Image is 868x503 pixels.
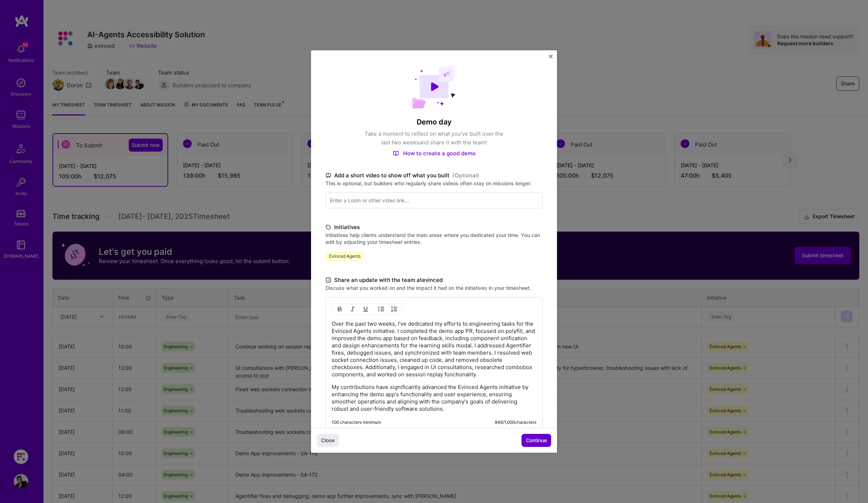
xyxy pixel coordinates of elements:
[325,251,364,261] span: Evinced Agents
[391,306,397,312] img: OL
[393,151,399,156] img: How to create a good demo
[362,130,506,147] p: Take a moment to reflect on what you've built over the last two weeks and share it with the team!
[350,306,356,312] img: Italic
[317,434,339,447] button: Close
[373,305,374,313] img: Divider
[325,180,542,187] label: This is optional, but builders who regularly share videos often stay on missions longer.
[325,193,542,208] input: Enter a Loom or other video link...
[495,419,536,425] div: 846 / 1,000 characters
[321,437,335,444] span: Close
[325,223,542,232] label: Initiatives
[526,437,547,444] span: Continue
[393,150,476,157] a: How to create a good demo
[522,434,551,447] button: Continue
[378,306,384,312] img: UL
[325,171,542,180] label: Add a short video to show off what you built
[332,320,536,378] p: Over the past two weeks, I've dedicated my efforts to engineering tasks for the Evinced Agents in...
[325,172,331,180] i: icon TvBlack
[337,306,342,312] img: Bold
[325,276,542,284] label: Share an update with the team at evinced
[325,232,542,245] label: Initiatives help clients understand the main areas where you dedicated your time. You can edit by...
[325,284,542,291] label: Discuss what you worked on and the impact it had on the initiatives in your timesheet.
[325,276,331,284] i: icon DocumentBlack
[325,223,331,232] i: icon TagBlack
[412,65,456,109] img: Demo day
[325,117,542,127] h4: Demo day
[332,384,536,413] p: My contributions have significantly advanced the Evinced Agents initiative by enhancing the demo ...
[549,55,553,62] button: Close
[332,419,381,425] div: 100 characters minimum
[452,171,479,180] span: (Optional)
[363,306,369,312] img: Underline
